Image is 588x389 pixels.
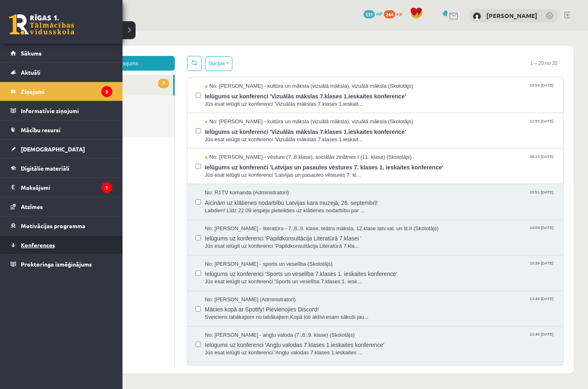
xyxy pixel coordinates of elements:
[473,12,481,20] img: Kirils Ivaņeckis
[172,51,381,59] span: No: [PERSON_NAME] - kultūra un māksla (vizuālā māksla), vizuālā māksla (Skolotājs)
[21,101,112,120] legend: Informatīvie ziņojumi
[172,300,523,325] a: No: [PERSON_NAME] - angļu valoda (7.,8.,9. klase) (Skolotājs) 11:46 [DATE] Ielūgums uz konferenci...
[172,265,523,290] a: No: [PERSON_NAME] (Administratori) 13:45 [DATE] Mācies kopā ar Spotify! Pievienojies Discord! Sve...
[172,87,381,94] span: No: [PERSON_NAME] - kultūra un māksla (vizuālā māksla), vizuālā māksla (Skolotājs)
[11,197,112,216] a: Atzīmes
[24,24,142,39] a: Jauns ziņojums
[24,43,140,64] a: 3Ienākošie
[495,87,522,93] span: 12:55 [DATE]
[495,158,522,164] span: 15:51 [DATE]
[172,94,523,104] span: Ielūgums uz konferenci 'Vizuālās mākslas 7.klases 1.ieskaites konference'
[21,178,112,197] legend: Maksājumi
[21,49,42,57] span: Sākums
[172,140,523,148] span: Jūs esat ielūgti uz konferenci 'Latvijas un pasaules vēstures 7. kl...
[495,265,522,271] span: 13:45 [DATE]
[21,260,92,268] span: Proktoringa izmēģinājums
[21,164,69,172] span: Digitālie materiāli
[11,82,112,101] a: Ziņojumi3
[172,176,523,183] span: Labdien! Līdz 22.09 iespēja pieteikties uz klātienes nodarbību par ...
[11,63,112,82] a: Aktuāli
[172,282,523,290] span: Sveiciens labākajiem no labākajiem,Kopā ļoti aktīvi esam sākuši jau...
[11,140,112,158] a: [DEMOGRAPHIC_DATA]
[21,203,43,210] span: Atzīmes
[172,122,523,147] a: No: [PERSON_NAME] - vēsture (7.,8.klase), sociālās zinātnes I (11. klase) (Skolotājs) 08:23 [DATE...
[396,10,402,17] span: xp
[21,241,55,249] span: Konferences
[384,10,395,18] span: 244
[172,229,300,237] span: No: [PERSON_NAME] - sports un veselība (Skolotājs)
[172,69,523,77] span: Jūs esat ielūgti uz konferenci 'Vizuālās mākslas 7.klases 1.ieskait...
[172,272,523,282] span: Mācies kopā ar Spotify! Pievienojies Discord!
[172,193,406,201] span: No: [PERSON_NAME] - literatūra - 7.,8.,9. klase, teātra māksla, 12.klase latv.val. un lit.II (Sko...
[172,51,523,76] a: No: [PERSON_NAME] - kultūra un māksla (vizuālā māksla), vizuālā māksla (Skolotājs) 15:54 [DATE] I...
[172,59,523,69] span: Ielūgums uz konferenci 'Vizuālās mākslas 7.klases 1.ieskaites konference'
[11,255,112,273] a: Proktoringa izmēģinājums
[495,51,522,57] span: 15:54 [DATE]
[172,247,523,254] span: Jūs esat ielūgti uz konferenci 'Sports un veselība 7.klases 1. iesk...
[11,101,112,120] a: Informatīvie ziņojumi
[363,10,375,18] span: 131
[21,69,40,76] span: Aktuāli
[495,122,522,128] span: 08:23 [DATE]
[363,10,383,17] a: 131 mP
[172,158,256,165] span: No: R1TV komanda (Administratori)
[21,222,85,229] span: Motivācijas programma
[172,165,523,176] span: Aicinām uz klātienes nodarbību Latvijas kara muzejā, 26. septembrī!
[172,307,523,318] span: Ielūgums uz konferenci 'Angļu valodas 7.klases 1.ieskaites konference'
[172,158,523,183] a: No: R1TV komanda (Administratori) 15:51 [DATE] Aicinām uz klātienes nodarbību Latvijas kara muzej...
[21,145,85,153] span: [DEMOGRAPHIC_DATA]
[172,25,200,40] button: Opcijas
[172,87,523,112] a: No: [PERSON_NAME] - kultūra un māksla (vizuālā māksla), vizuālā māksla (Skolotājs) 12:55 [DATE] I...
[21,126,60,133] span: Mācību resursi
[11,236,112,254] a: Konferences
[11,120,112,139] a: Mācību resursi
[11,178,112,197] a: Maksājumi1
[172,211,523,219] span: Jūs esat ielūgti uz konferenci 'Papildkonsultācija Literatūrā 7.kla...
[9,14,74,35] a: Rīgas 1. Tālmācības vidusskola
[101,182,112,193] i: 1
[172,318,523,325] span: Jūs esat ielūgti uz konferenci 'Angļu valodas 7.klases 1.ieskaites ...
[376,10,383,17] span: mP
[172,104,523,112] span: Jūs esat ielūgti uz konferenci 'Vizuālās mākslas 7.klases 1.ieskait...
[11,216,112,235] a: Motivācijas programma
[495,229,522,235] span: 10:39 [DATE]
[125,47,136,57] span: 3
[11,159,112,178] a: Digitālie materiāli
[172,201,523,211] span: Ielūgums uz konferenci 'Papildkonsultācija Literatūrā 7.klasei '
[172,265,263,272] span: No: [PERSON_NAME] (Administratori)
[172,300,322,308] span: No: [PERSON_NAME] - angļu valoda (7.,8.,9. klase) (Skolotājs)
[24,85,142,106] a: Dzēstie
[495,193,522,200] span: 14:09 [DATE]
[172,130,523,140] span: Ielūgums uz konferenci 'Latvijas un pasaules vēstures 7. klases 1. ieskaites konference'
[491,24,531,39] span: 1 – 20 no 20
[101,86,112,97] i: 3
[24,64,142,85] a: Nosūtītie
[172,229,523,254] a: No: [PERSON_NAME] - sports un veselība (Skolotājs) 10:39 [DATE] Ielūgums uz konferenci 'Sports un...
[486,11,537,20] a: [PERSON_NAME]
[21,82,112,101] legend: Ziņojumi
[495,300,522,306] span: 11:46 [DATE]
[172,193,523,219] a: No: [PERSON_NAME] - literatūra - 7.,8.,9. klase, teātra māksla, 12.klase latv.val. un lit.II (Sko...
[172,236,523,247] span: Ielūgums uz konferenci 'Sports un veselība 7.klases 1. ieskaites konference'
[11,44,112,62] a: Sākums
[172,122,379,130] span: No: [PERSON_NAME] - vēsture (7.,8.klase), sociālās zinātnes I (11. klase) (Skolotājs)
[384,10,406,17] a: 244 xp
